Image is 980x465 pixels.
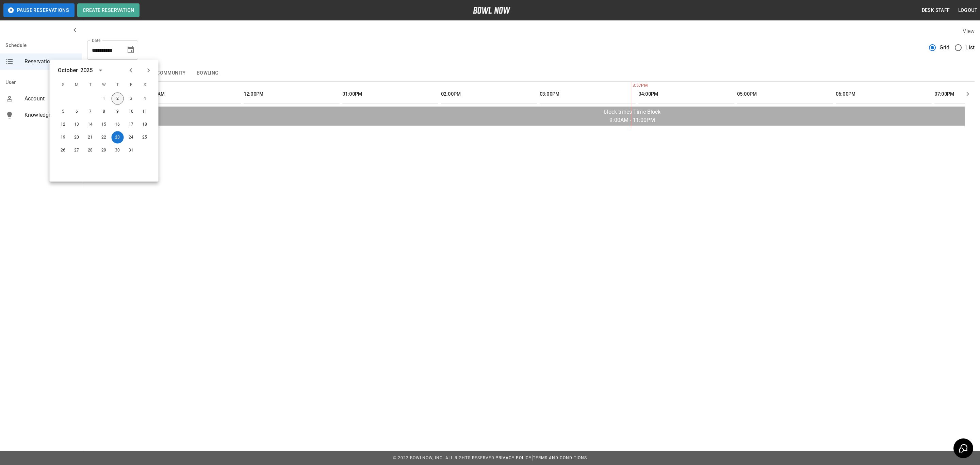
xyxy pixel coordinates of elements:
[98,106,110,118] button: Oct 8, 2025
[98,131,110,144] button: Oct 22, 2025
[57,78,69,92] span: S
[84,106,97,118] button: Oct 7, 2025
[84,118,97,131] button: Oct 14, 2025
[125,65,137,76] button: Previous month
[191,65,224,81] button: Bowling
[58,66,78,75] div: October
[151,65,191,81] button: Community
[955,4,980,17] button: Logout
[71,106,83,118] button: Oct 6, 2025
[139,118,151,131] button: Oct 18, 2025
[84,131,97,144] button: Oct 21, 2025
[98,118,110,131] button: Oct 15, 2025
[112,131,124,144] button: Oct 23, 2025
[57,144,69,157] button: Oct 26, 2025
[3,3,75,17] button: Pause Reservations
[125,93,137,105] button: Oct 3, 2025
[533,455,587,460] a: Terms and Conditions
[125,131,137,144] button: Oct 24, 2025
[495,455,532,460] a: Privacy Policy
[124,43,137,57] button: Choose date, selected date is Oct 23, 2025
[24,95,76,103] span: Account
[98,93,110,105] button: Oct 1, 2025
[631,82,633,89] span: 3:57PM
[143,65,154,76] button: Next month
[965,44,975,52] span: List
[57,131,69,144] button: Oct 19, 2025
[24,111,76,119] span: Knowledge Base
[125,118,137,131] button: Oct 17, 2025
[244,84,340,104] th: 12:00PM
[112,106,124,118] button: Oct 9, 2025
[125,78,137,92] span: F
[139,78,151,92] span: S
[71,78,83,92] span: M
[125,106,137,118] button: Oct 10, 2025
[112,78,124,92] span: T
[139,131,151,144] button: Oct 25, 2025
[98,78,110,92] span: W
[71,144,83,157] button: Oct 27, 2025
[940,44,950,52] span: Grid
[125,144,137,157] button: Oct 31, 2025
[77,3,140,17] button: Create Reservation
[139,106,151,118] button: Oct 11, 2025
[87,65,975,81] div: inventory tabs
[71,131,83,144] button: Oct 20, 2025
[95,65,106,76] button: calendar view is open, switch to year view
[24,58,76,66] span: Reservations
[112,118,124,131] button: Oct 16, 2025
[84,144,97,157] button: Oct 28, 2025
[393,455,495,460] span: © 2022 BowlNow, Inc. All Rights Reserved.
[71,118,83,131] button: Oct 13, 2025
[57,106,69,118] button: Oct 5, 2025
[98,144,110,157] button: Oct 29, 2025
[145,84,241,104] th: 11:00AM
[80,66,93,75] div: 2025
[473,7,510,14] img: logo
[139,93,151,105] button: Oct 4, 2025
[112,93,124,105] button: Oct 2, 2025
[112,144,124,157] button: Oct 30, 2025
[57,118,69,131] button: Oct 12, 2025
[919,4,953,17] button: Desk Staff
[84,78,97,92] span: T
[963,28,975,34] label: View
